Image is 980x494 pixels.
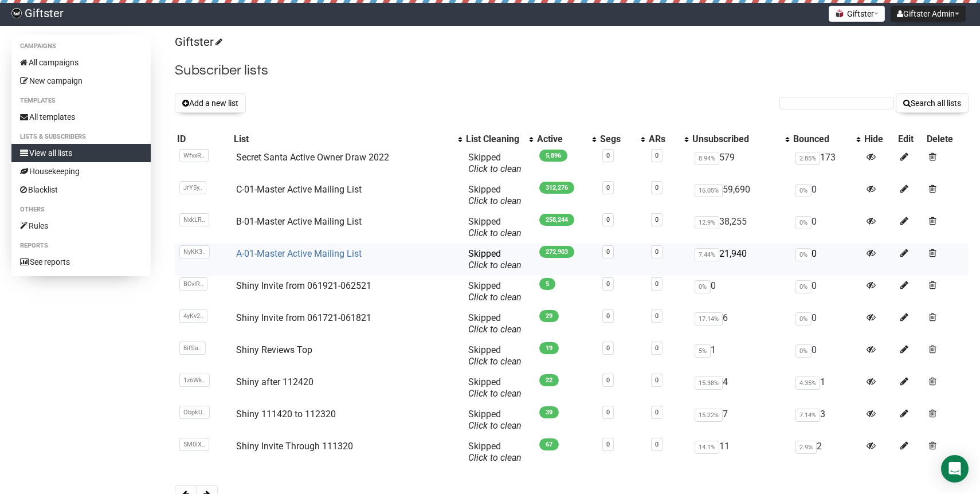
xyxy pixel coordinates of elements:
span: Skipped [468,216,522,238]
th: ARs: No sort applied, activate to apply an ascending sort [646,131,690,147]
a: Housekeeping [11,162,151,181]
span: 0% [795,184,812,197]
td: 0 [690,276,791,308]
a: 0 [606,377,610,384]
a: Click to clean [468,292,522,303]
span: 1z6Wk.. [179,374,210,387]
span: WfvxR.. [179,149,209,162]
td: 21,940 [690,244,791,276]
span: 0% [795,216,812,229]
a: Click to clean [468,324,522,335]
div: ID [177,134,229,145]
span: 5,896 [539,150,567,162]
span: 4yKv2.. [179,309,207,323]
a: 0 [655,409,658,416]
a: Giftster [175,35,221,49]
th: ID: No sort applied, sorting is disabled [175,131,232,147]
h2: Subscriber lists [175,60,969,81]
td: 1 [690,340,791,372]
a: 0 [655,377,658,384]
td: 38,255 [690,211,791,244]
a: 0 [655,280,658,288]
th: Delete: No sort applied, sorting is disabled [924,131,969,147]
a: B-01-Master Active Mailing List [236,216,362,227]
a: New campaign [11,72,151,90]
span: 312,276 [539,182,574,194]
li: Lists & subscribers [11,130,151,144]
a: 0 [606,248,610,256]
td: 0 [791,308,862,340]
th: Segs: No sort applied, activate to apply an ascending sort [598,131,647,147]
div: Hide [864,134,893,145]
span: 39 [539,406,559,418]
a: 0 [655,152,658,159]
a: All campaigns [11,53,151,72]
span: 0% [695,280,711,293]
span: 67 [539,438,559,450]
a: Shiny after 112420 [236,377,313,387]
td: 1 [791,372,862,404]
a: A-01-Master Active Mailing List [236,248,362,259]
a: 0 [606,409,610,416]
a: 0 [655,344,658,352]
span: NyKK3.. [179,245,210,258]
th: List: No sort applied, activate to apply an ascending sort [232,131,463,147]
li: Templates [11,94,151,108]
a: 0 [655,216,658,224]
span: BCvIR.. [179,277,207,291]
li: Reports [11,239,151,253]
a: 0 [606,184,610,191]
span: Skipped [468,344,522,367]
a: Shiny Invite from 061921-062521 [236,280,371,291]
a: Click to clean [468,228,522,238]
span: 14.1% [695,441,719,454]
span: NxkLR.. [179,213,209,226]
a: Click to clean [468,195,522,206]
th: Hide: No sort applied, sorting is disabled [862,131,896,147]
a: Shiny Reviews Top [236,344,312,355]
a: 0 [655,184,658,191]
span: Skipped [468,152,522,174]
span: 7.44% [695,248,719,261]
td: 4 [690,372,791,404]
th: Unsubscribed: No sort applied, activate to apply an ascending sort [690,131,791,147]
div: Delete [927,134,966,145]
td: 2 [791,436,862,468]
li: Others [11,203,151,217]
a: 0 [655,312,658,320]
button: Add a new list [175,93,246,113]
span: Skipped [468,248,522,270]
td: 0 [791,340,862,372]
div: Unsubscribed [692,134,779,145]
td: 579 [690,147,791,179]
a: Secret Santa Active Owner Draw 2022 [236,152,389,163]
a: 0 [655,441,658,448]
a: View all lists [11,144,151,162]
div: Bounced [793,134,850,145]
button: Giftster Admin [891,6,966,22]
div: Active [537,134,586,145]
td: 11 [690,436,791,468]
span: Skipped [468,312,522,335]
span: 258,244 [539,214,574,226]
span: 5% [695,344,711,358]
td: 6 [690,308,791,340]
span: 15.38% [695,377,723,390]
span: 4.35% [795,377,820,390]
span: Skipped [468,280,522,303]
span: 19 [539,342,559,354]
span: 22 [539,374,559,386]
a: Shiny Invite from 061721-061821 [236,312,371,323]
span: ObpkU.. [179,406,210,419]
span: 0% [795,280,812,293]
a: C-01-Master Active Mailing List [236,184,362,195]
div: ARs [649,134,679,145]
span: Skipped [468,184,522,206]
span: 0% [795,344,812,358]
th: List Cleaning: No sort applied, activate to apply an ascending sort [464,131,535,147]
a: 0 [606,216,610,224]
td: 0 [791,211,862,244]
a: Click to clean [468,420,522,431]
th: Active: No sort applied, activate to apply an ascending sort [535,131,598,147]
a: Click to clean [468,163,522,174]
